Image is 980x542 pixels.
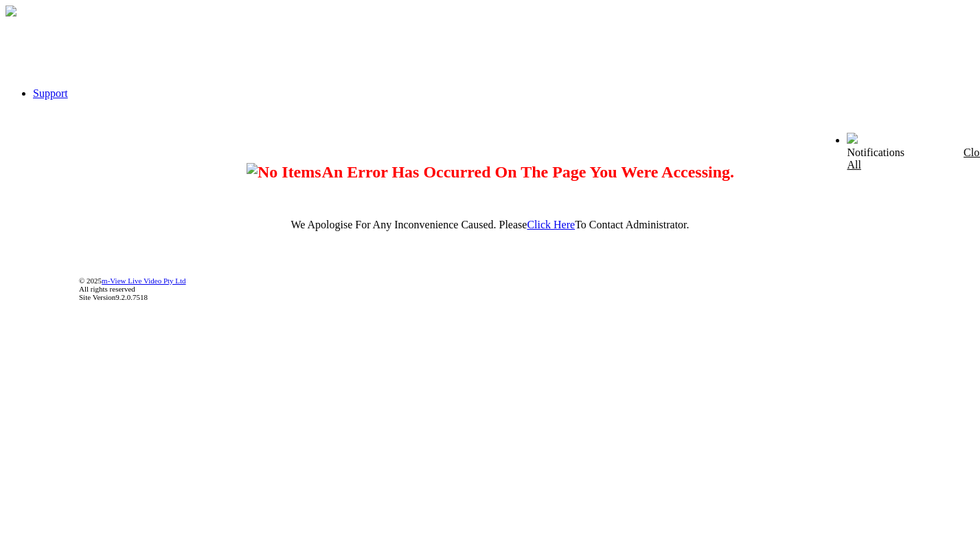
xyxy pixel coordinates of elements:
a: Support [33,87,68,99]
a: Click Here [527,219,575,230]
h2: An Error Has Occurred On The Page You Were Accessing. [5,162,975,182]
a: m-View Live Video Pty Ltd [102,277,186,285]
div: © 2025 All rights reserved [79,277,972,301]
div: Site Version [79,293,972,301]
img: bell24.png [847,133,858,144]
img: No Items [246,162,322,182]
p: We Apologise For Any Inconvenience Caused. Please To Contact Administrator. [5,219,975,231]
img: DigiCert Secured Site Seal [14,269,69,309]
img: arrow-3.png [5,6,16,17]
div: Notifications [847,147,946,171]
span: 9.2.0.7518 [115,293,148,301]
